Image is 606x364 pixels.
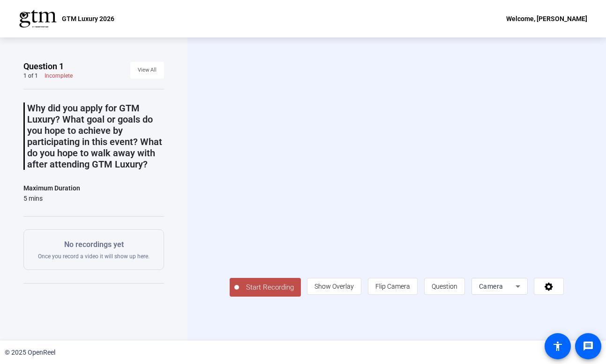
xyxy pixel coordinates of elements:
[130,62,164,79] button: View All
[583,341,594,352] mat-icon: message
[239,282,301,293] span: Start Recording
[38,239,150,260] div: Once you record a video it will show up here.
[23,72,38,80] div: 1 of 1
[314,283,354,290] span: Show Overlay
[62,13,114,24] p: GTM Luxury 2026
[23,182,80,194] div: Maximum Duration
[19,9,57,28] img: OpenReel logo
[375,283,410,290] span: Flip Camera
[230,278,301,297] button: Start Recording
[368,278,418,295] button: Flip Camera
[45,72,73,80] div: Incomplete
[479,283,503,290] span: Camera
[432,283,457,290] span: Question
[506,13,587,24] div: Welcome, [PERSON_NAME]
[23,296,164,307] div: Tips:
[5,348,55,357] div: © 2025 OpenReel
[552,341,563,352] mat-icon: accessibility
[307,278,361,295] button: Show Overlay
[38,239,150,250] p: No recordings yet
[424,278,465,295] button: Question
[23,194,80,203] div: 5 mins
[27,102,164,170] p: Why did you apply for GTM Luxury? What goal or goals do you hope to achieve by participating in t...
[138,63,157,77] span: View All
[23,61,64,72] span: Question 1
